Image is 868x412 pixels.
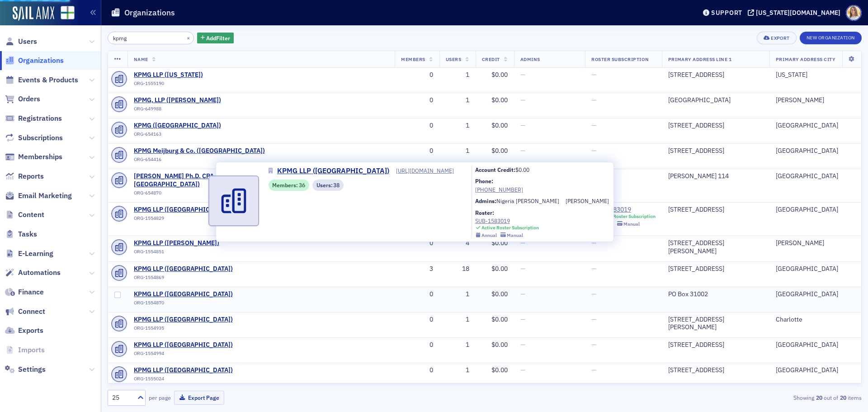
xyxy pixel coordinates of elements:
[272,181,299,189] span: Members :
[491,290,508,298] span: $0.00
[401,56,425,62] span: Members
[5,307,45,317] a: Connect
[401,265,433,273] div: 3
[668,172,763,180] div: [PERSON_NAME] 114
[446,366,469,374] div: 1
[475,217,539,225] a: SUB-1583019
[269,166,396,176] a: KPMG LLP ([GEOGRAPHIC_DATA])
[134,290,233,298] a: KPMG LLP ([GEOGRAPHIC_DATA])
[134,265,233,273] span: KPMG LLP (Atlanta)
[134,206,233,214] span: KPMG LLP (Birmingham)
[496,197,559,205] a: Nigeria [PERSON_NAME]
[591,239,596,247] span: —
[748,9,844,16] button: [US_STATE][DOMAIN_NAME]
[5,210,44,220] a: Content
[668,341,763,349] div: [STREET_ADDRESS]
[18,365,46,374] span: Settings
[18,133,63,143] span: Subscriptions
[491,341,508,349] span: $0.00
[481,225,539,231] div: Active Roster Subscription
[54,6,75,21] a: View Homepage
[5,56,64,66] a: Organizations
[134,316,233,324] a: KPMG LLP ([GEOGRAPHIC_DATA])
[134,156,265,166] div: ORG-654416
[771,36,789,41] div: Export
[134,147,265,155] span: KPMG Meijburg & Co. (Amstelveen)
[61,6,75,20] img: SailAMX
[18,249,53,259] span: E-Learning
[520,71,525,79] span: —
[5,326,43,336] a: Exports
[134,56,148,62] span: Name
[134,122,221,130] a: KPMG ([GEOGRAPHIC_DATA])
[134,265,233,273] a: KPMG LLP ([GEOGRAPHIC_DATA])
[112,393,132,403] div: 25
[134,206,233,214] a: KPMG LLP ([GEOGRAPHIC_DATA])
[401,341,433,349] div: 0
[206,34,230,42] span: Add Filter
[134,239,219,247] span: KPMG LLP (Jackson)
[776,239,855,247] div: [PERSON_NAME]
[277,166,389,176] span: KPMG LLP ([GEOGRAPHIC_DATA])
[520,121,525,129] span: —
[776,206,855,214] div: [GEOGRAPHIC_DATA]
[668,290,763,298] div: PO Box 31002
[124,7,175,18] h1: Organizations
[475,185,609,194] a: [PHONE_NUMBER]
[591,147,596,155] span: —
[446,147,469,155] div: 1
[184,33,193,42] button: ×
[108,32,194,44] input: Search…
[520,96,525,104] span: —
[668,316,763,331] div: [STREET_ADDRESS][PERSON_NAME]
[591,96,596,104] span: —
[174,391,224,405] button: Export Page
[5,249,53,259] a: E-Learning
[846,5,862,21] span: Profile
[134,290,233,298] span: KPMG LLP (St. Petersburg)
[18,56,64,66] span: Organizations
[520,239,525,247] span: —
[18,94,40,104] span: Orders
[18,114,62,123] span: Registrations
[134,376,233,385] div: ORG-1555024
[591,206,656,214] a: SUB-1583019
[134,239,219,247] a: KPMG LLP ([PERSON_NAME])
[598,213,656,219] div: Active Roster Subscription
[18,268,61,278] span: Automations
[401,239,433,247] div: 0
[617,393,862,402] div: Showing out of items
[814,393,824,402] strong: 20
[800,33,862,41] a: New Organization
[134,341,233,349] a: KPMG LLP ([GEOGRAPHIC_DATA])
[566,197,609,205] a: [PERSON_NAME]
[401,316,433,324] div: 0
[5,365,46,374] a: Settings
[668,71,763,79] div: [STREET_ADDRESS]
[134,71,216,79] span: KPMG LLP (New York)
[475,177,493,185] b: Phone:
[5,75,78,85] a: Events & Products
[197,33,234,44] button: AddFilter
[18,307,45,317] span: Connect
[18,326,43,336] span: Exports
[668,265,763,273] div: [STREET_ADDRESS]
[776,290,855,298] div: [GEOGRAPHIC_DATA]
[668,122,763,130] div: [STREET_ADDRESS]
[668,206,763,214] div: [STREET_ADDRESS]
[134,215,233,224] div: ORG-1554829
[18,345,45,355] span: Imports
[5,94,40,104] a: Orders
[668,147,763,155] div: [STREET_ADDRESS]
[18,37,37,47] span: Users
[491,315,508,323] span: $0.00
[134,350,233,360] div: ORG-1554994
[491,96,508,104] span: $0.00
[316,181,334,189] span: Users :
[482,56,500,62] span: Credit
[5,191,72,201] a: Email Marketing
[520,265,525,273] span: —
[18,191,72,201] span: Email Marketing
